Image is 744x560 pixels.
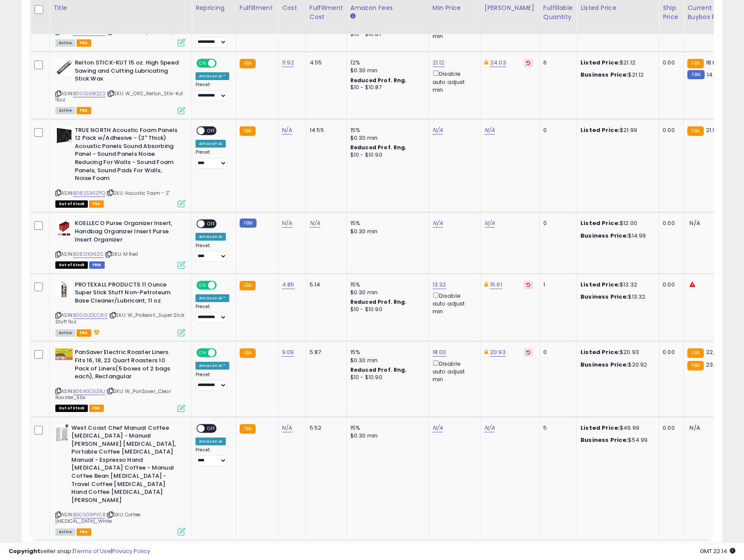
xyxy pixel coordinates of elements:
[55,107,75,114] span: All listings currently available for purchase on Amazon
[580,126,620,134] b: Listed Price:
[9,547,40,555] strong: Copyright
[282,280,295,289] a: 4.85
[73,251,103,258] a: B0821X36ZC
[55,39,75,47] span: All listings currently available for purchase on Amazon
[350,219,422,227] div: 15%
[55,219,73,237] img: 416zF719ChL._SL40_.jpg
[433,69,474,94] div: Disable auto adjust min
[107,29,178,35] span: | SKU: W_Rotary_Muffler 1/2"
[706,348,722,356] span: 22.94
[706,58,720,67] span: 18.63
[77,39,91,47] span: FBA
[55,424,69,441] img: 31nXsrVKs7L._SL40_.jpg
[55,219,185,267] div: ASIN:
[663,281,677,289] div: 0.00
[663,3,680,22] div: Ship Price
[663,424,677,432] div: 0.00
[580,424,620,432] b: Listed Price:
[197,60,208,67] span: ON
[197,349,208,357] span: ON
[687,3,732,22] div: Current Buybox Price
[433,219,443,228] a: N/A
[663,219,677,227] div: 0.00
[350,13,356,20] small: Amazon Fees.
[75,59,180,85] b: Relton STICK-KUT 15 oz. High Speed Sawing and Cutting Lubricating Stick Wax
[55,388,171,401] span: | SKU: W_PanSaver_Clear Roaster_5bx
[89,200,104,208] span: FBA
[350,289,422,296] div: $0.30 min
[240,424,256,434] small: FBA
[55,281,73,298] img: 41MIXvJ9JwL._SL40_.jpg
[105,251,138,257] span: | SKU: M Red
[196,294,229,302] div: Amazon AI *
[580,280,620,289] b: Listed Price:
[350,126,422,134] div: 15%
[282,58,294,67] a: 11.92
[196,3,232,13] div: Repricing
[350,84,422,91] div: $10 - $10.87
[580,293,628,301] b: Business Price:
[580,3,655,13] div: Listed Price
[77,528,91,536] span: FBA
[106,190,170,196] span: | SKU: Acoustic Foam - 2"
[687,59,703,68] small: FBA
[74,547,111,555] a: Terms of Use
[687,70,704,79] small: FBM
[433,126,443,135] a: N/A
[687,361,703,370] small: FBA
[75,281,180,307] b: PROTEXALL PRODUCTS 11 Ounce Super Slick Stuff Non-Petroleum Base Cleaner/Lubricant, 11 oz
[484,424,495,432] a: N/A
[55,5,185,45] div: ASIN:
[55,424,185,535] div: ASIN:
[689,424,700,432] span: N/A
[580,348,652,356] div: $20.93
[55,126,185,207] div: ASIN:
[689,219,700,227] span: N/A
[350,228,422,235] div: $0.30 min
[350,306,422,313] div: $10 - $10.90
[282,3,302,13] div: Cost
[310,348,340,356] div: 5.87
[663,348,677,356] div: 0.00
[71,424,176,507] b: West Coast Chef Manual Coffee [MEDICAL_DATA] - Manual [PERSON_NAME] [MEDICAL_DATA], Portable Coff...
[196,82,229,101] div: Preset:
[55,90,183,103] span: | SKU: W_ORS_Relton_Stik-Kut 15oz
[350,144,407,151] b: Reduced Prof. Rng.
[196,243,229,262] div: Preset:
[310,219,320,228] a: N/A
[77,107,91,114] span: FBA
[580,360,628,369] b: Business Price:
[196,233,226,241] div: Amazon AI
[700,547,735,555] span: 2025-09-8 22:14 GMT
[75,219,180,246] b: KOELLECO Purse Organizer Insert, Handbag Organizer Insert Purse Insert Organizer
[73,312,108,319] a: B000UDCC80
[73,190,105,197] a: B082S36ZPQ
[580,424,652,432] div: $49.99
[73,511,105,518] a: B0C5G9PVCB
[580,436,628,444] b: Business Price:
[55,329,75,337] span: All listings currently available for purchase on Amazon
[282,424,292,432] a: N/A
[350,432,422,440] div: $0.30 min
[240,281,256,290] small: FBA
[687,126,703,136] small: FBA
[240,59,256,68] small: FBA
[55,59,73,76] img: 41fVD5Y76uL._SL40_.jpg
[89,405,104,412] span: FBA
[706,360,722,369] span: 23.46
[75,348,180,383] b: PanSaver Electric Roaster Liners. Fits 16, 18, 22 Quart Roasters 10 Pack of Liners(5 boxes of 2 b...
[240,348,256,358] small: FBA
[75,126,180,185] b: TRUE NORTH Acoustic Foam Panels 12 Pack w/Adhesive - (2" Thick) Acoustic Panels Sound Absorbing P...
[543,424,570,432] div: 5
[310,424,340,432] div: 5.52
[55,261,88,269] span: All listings that are currently out of stock and unavailable for purchase on Amazon
[484,3,536,13] div: [PERSON_NAME]
[433,424,443,432] a: N/A
[55,281,185,336] div: ASIN:
[196,438,226,445] div: Amazon AI
[580,219,652,227] div: $12.00
[433,348,446,357] a: 18.00
[543,59,570,67] div: 6
[215,281,229,289] span: OFF
[240,3,275,13] div: Fulfillment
